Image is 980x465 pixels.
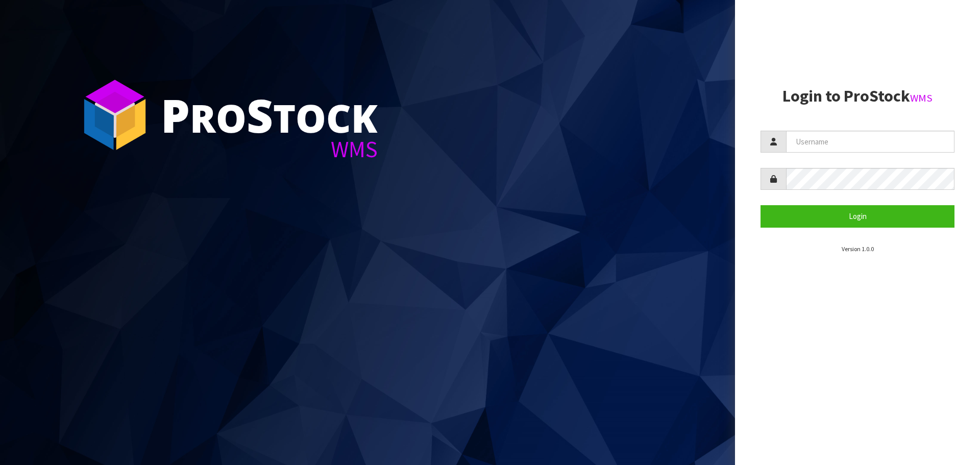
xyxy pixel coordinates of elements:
[161,138,378,161] div: WMS
[161,84,190,146] span: P
[761,87,954,105] h2: Login to ProStock
[786,131,954,153] input: Username
[247,84,273,146] span: S
[77,77,153,153] img: ProStock Cube
[910,91,933,105] small: WMS
[842,245,874,253] small: Version 1.0.0
[161,92,378,138] div: ro tock
[761,205,954,227] button: Login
